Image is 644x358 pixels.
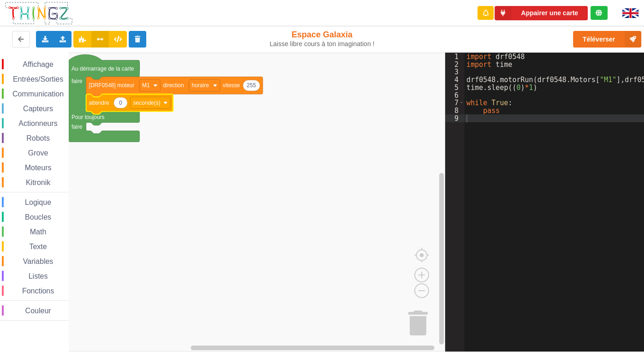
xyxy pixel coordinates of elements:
[119,100,122,106] text: 0
[445,76,465,84] div: 4
[72,123,83,130] text: faire
[24,179,52,186] span: Kitronik
[72,78,83,84] text: faire
[29,228,48,236] span: Math
[24,198,53,206] span: Logique
[21,60,54,68] span: Affichage
[163,82,184,89] text: direction
[445,53,465,60] div: 1
[445,91,465,99] div: 6
[445,107,465,114] div: 8
[445,84,465,91] div: 5
[445,68,465,76] div: 3
[89,100,109,106] text: attendre
[22,257,55,265] span: Variables
[622,8,638,18] img: gb.png
[133,100,160,106] text: seconde(s)
[495,6,588,20] button: Appairer une carte
[268,30,377,48] div: Espace Galaxia
[24,307,53,315] span: Couleur
[11,90,65,98] span: Communication
[22,105,54,113] span: Capteurs
[21,287,55,295] span: Fonctions
[445,114,465,122] div: 9
[72,113,104,120] text: Pour toujours
[17,119,59,127] span: Actionneurs
[25,134,51,142] span: Robots
[223,82,240,89] text: vitesse
[268,40,377,48] div: Laisse libre cours à ton imagination !
[142,82,150,89] text: M1
[247,82,256,89] text: 255
[24,213,53,221] span: Boucles
[27,272,49,280] span: Listes
[89,82,135,89] text: [DRF0548] moteur
[28,243,48,251] span: Texte
[4,1,73,25] img: thingz_logo.png
[24,164,53,172] span: Moteurs
[12,75,65,83] span: Entrées/Sorties
[445,60,465,68] div: 2
[590,6,608,20] div: Tu es connecté au serveur de création de Thingz
[445,99,465,107] div: 7
[72,65,134,72] text: Au démarrage de la carte
[27,149,50,157] span: Grove
[191,82,209,89] text: horaire
[573,31,641,48] button: Téléverser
